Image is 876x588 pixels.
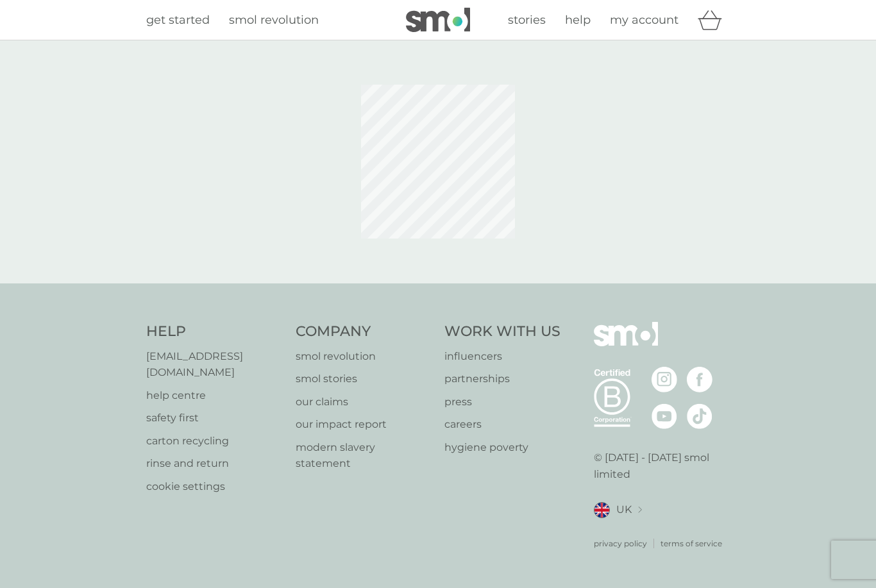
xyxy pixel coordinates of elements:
[146,13,210,27] span: get started
[146,348,283,381] a: [EMAIL_ADDRESS][DOMAIN_NAME]
[508,13,546,27] span: stories
[687,367,712,392] img: visit the smol Facebook page
[610,11,678,29] a: my account
[146,433,283,449] a: carton recycling
[594,322,658,365] img: smol
[229,11,319,29] a: smol revolution
[146,11,210,29] a: get started
[444,322,560,342] h4: Work With Us
[146,387,283,404] a: help centre
[565,11,591,29] a: help
[444,439,560,456] a: hygiene poverty
[296,439,432,472] a: modern slavery statement
[296,322,432,342] h4: Company
[616,501,632,518] span: UK
[296,416,432,433] a: our impact report
[406,8,470,32] img: smol
[229,13,319,27] span: smol revolution
[565,13,591,27] span: help
[444,394,560,410] a: press
[508,11,546,29] a: stories
[687,403,712,429] img: visit the smol Tiktok page
[698,7,730,33] div: basket
[296,394,432,410] a: our claims
[652,367,677,392] img: visit the smol Instagram page
[594,537,647,550] a: privacy policy
[594,449,730,482] p: © [DATE] - [DATE] smol limited
[146,410,283,426] a: safety first
[146,322,283,342] h4: Help
[444,371,560,387] a: partnerships
[296,348,432,365] a: smol revolution
[661,537,722,550] a: terms of service
[444,348,560,365] a: influencers
[146,455,283,472] a: rinse and return
[594,502,610,518] img: UK flag
[638,507,642,514] img: select a new location
[652,403,677,429] img: visit the smol Youtube page
[296,371,432,387] a: smol stories
[146,478,283,495] a: cookie settings
[610,13,678,27] span: my account
[444,416,560,433] a: careers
